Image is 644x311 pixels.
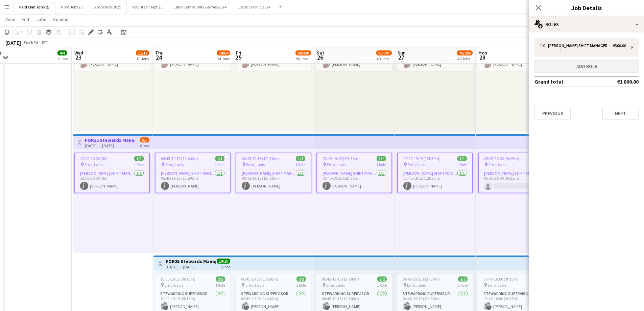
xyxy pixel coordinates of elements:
[154,53,164,61] span: 24
[408,162,426,167] span: Emo, Laois
[534,60,639,73] button: Add role
[295,50,311,55] span: 89/320
[55,0,88,14] button: Nord Jobs 25
[322,276,359,282] span: 06:45-19:15 (12h30m)
[478,50,487,56] span: Mon
[134,156,144,161] span: 1/1
[19,15,32,24] a: Edit
[33,15,49,24] a: Jobs
[215,283,225,288] span: 1 Role
[457,156,467,161] span: 1/1
[88,0,127,14] button: Site School 2025
[477,53,487,61] span: 28
[478,153,554,193] app-job-card: 06:45-16:00 (9h15m)0/1 Emo, Laois1 Role[PERSON_NAME] Shift Manager0/106:45-16:00 (9h15m)
[317,170,391,193] app-card-role: [PERSON_NAME] Shift Manager1/106:45-19:15 (12h30m)[PERSON_NAME]
[376,50,392,55] span: 86/307
[236,170,311,193] app-card-role: [PERSON_NAME] Shift Manager1/106:45-19:15 (12h30m)[PERSON_NAME]
[596,76,639,87] td: €1 800.00
[529,16,644,32] div: Roles
[215,162,224,167] span: 1 Role
[217,259,230,264] span: 10/10
[241,276,278,282] span: 06:45-19:15 (12h30m)
[403,276,440,282] span: 06:45-19:15 (12h30m)
[295,162,305,167] span: 1 Role
[407,283,426,288] span: Emo, Laois
[232,0,276,14] button: Electric Picnic 2024
[5,39,21,46] div: [DATE]
[215,156,224,161] span: 1/1
[323,156,360,161] span: 06:45-19:15 (12h30m)
[221,264,230,269] div: 5 jobs
[327,162,345,167] span: Emo, Laois
[57,50,67,55] span: 4/4
[3,15,18,24] a: View
[140,142,149,148] div: 6 jobs
[316,153,392,193] app-job-card: 06:45-19:15 (12h30m)1/1 Emo, Laois1 Role[PERSON_NAME] Shift Manager1/106:45-19:15 (12h30m)[PERSON...
[540,48,626,51] div: --:-- - --:--
[457,56,472,61] div: 45 Jobs
[317,50,324,56] span: Sat
[36,16,46,22] span: Jobs
[397,53,406,61] span: 27
[155,153,231,193] app-job-card: 06:45-19:15 (12h30m)1/1 Emo, Laois1 Role[PERSON_NAME] Shift Manager1/106:45-19:15 (12h30m)[PERSON...
[534,107,571,120] button: Previous
[50,15,71,24] a: Comms
[22,16,29,22] span: Edit
[236,50,241,56] span: Fri
[136,50,149,55] span: 11/17
[457,50,473,55] span: 79/296
[377,283,387,288] span: 1 Role
[397,153,473,193] app-job-card: 06:45-19:15 (12h30m)1/1 Emo, Laois1 Role[PERSON_NAME] Shift Manager1/106:45-19:15 (12h30m)[PERSON...
[73,53,83,61] span: 23
[488,162,507,167] span: Emo, Laois
[483,276,519,282] span: 06:45-16:00 (9h15m)
[398,50,406,56] span: Sun
[140,137,149,142] span: 5/6
[245,283,264,288] span: Emo, Laois
[403,156,440,161] span: 06:45-19:15 (12h30m)
[165,283,183,288] span: Emo, Laois
[216,276,225,282] span: 2/2
[161,156,198,161] span: 06:45-19:15 (12h30m)
[14,0,55,14] button: Paid Clan Jobs 25
[156,170,230,193] app-card-role: [PERSON_NAME] Shift Manager1/106:45-19:15 (12h30m)[PERSON_NAME]
[457,162,467,167] span: 1 Role
[166,258,216,264] h3: FOR25 Stewards Management - Days (B)
[377,56,391,61] div: 49 Jobs
[534,76,596,87] td: Grand total
[488,283,506,288] span: Emo, Laois
[166,264,216,269] div: [DATE] → [DATE]
[168,0,232,14] button: Cairn Community Games 2024
[22,40,39,45] span: Week 30
[602,107,639,120] button: Next
[134,162,144,167] span: 1 Role
[217,50,230,55] span: 34/64
[242,156,279,161] span: 06:45-19:15 (12h30m)
[136,56,149,61] div: 10 Jobs
[484,156,519,161] span: 06:45-16:00 (9h15m)
[42,40,47,45] div: IST
[458,283,468,288] span: 1 Role
[5,16,15,22] span: View
[479,170,553,193] app-card-role: [PERSON_NAME] Shift Manager0/106:45-16:00 (9h15m)
[246,162,265,167] span: Emo, Laois
[326,283,345,288] span: Emo, Laois
[376,162,386,167] span: 1 Role
[85,162,103,167] span: Emo, Laois
[85,137,135,143] h3: FOR25 Stewards Management - Days (A)
[165,162,184,167] span: Emo, Laois
[296,276,306,282] span: 2/2
[377,156,386,161] span: 1/1
[548,43,610,48] div: [PERSON_NAME] Shift Manager
[296,56,311,61] div: 50 Jobs
[613,43,626,48] div: €300.00
[217,56,230,61] div: 24 Jobs
[58,56,68,61] div: 3 Jobs
[236,153,311,193] app-job-card: 06:45-19:15 (12h30m)1/1 Emo, Laois1 Role[PERSON_NAME] Shift Manager1/106:45-19:15 (12h30m)[PERSON...
[155,50,164,56] span: Thu
[398,170,472,193] app-card-role: [PERSON_NAME] Shift Manager1/106:45-19:15 (12h30m)[PERSON_NAME]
